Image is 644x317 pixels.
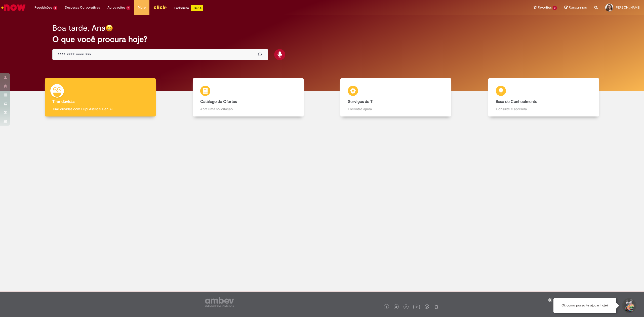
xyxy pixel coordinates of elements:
p: Tirar dúvidas com Lupi Assist e Gen Ai [52,106,148,111]
img: logo_footer_facebook.png [385,306,388,308]
img: logo_footer_twitter.png [395,306,397,308]
img: logo_footer_workplace.png [425,304,429,309]
img: logo_footer_linkedin.png [405,306,407,309]
span: More [138,5,146,10]
div: Padroniza [174,5,203,11]
p: Abra uma solicitação [200,106,296,111]
img: logo_footer_ambev_rotulo_gray.png [205,297,234,307]
span: Favoritos [538,5,552,10]
img: happy-face.png [106,24,113,32]
span: Despesas Corporativas [65,5,100,10]
b: Base de Conhecimento [496,99,537,104]
img: logo_footer_youtube.png [413,303,420,310]
a: Tirar dúvidas Tirar dúvidas com Lupi Assist e Gen Ai [26,78,174,117]
span: [PERSON_NAME] [615,5,640,10]
img: ServiceNow [1,3,26,13]
button: Iniciar Conversa de Suporte [621,298,636,313]
a: Serviços de TI Encontre ajuda [322,78,470,117]
a: Base de Conhecimento Consulte e aprenda [470,78,618,117]
b: Serviços de TI [348,99,374,104]
p: +GenAi [191,5,203,11]
span: Aprovações [107,5,125,10]
span: Requisições [34,5,52,10]
b: Tirar dúvidas [52,99,75,104]
p: Encontre ajuda [348,106,444,111]
h2: Boa tarde, Ana [52,24,106,32]
b: Catálogo de Ofertas [200,99,237,104]
img: logo_footer_naosei.png [434,304,438,309]
img: click_logo_yellow_360x200.png [153,4,167,11]
span: 9 [126,6,131,10]
p: Consulte e aprenda [496,106,592,111]
a: Catálogo de Ofertas Abra uma solicitação [174,78,322,117]
a: Rascunhos [565,5,587,10]
span: Rascunhos [569,5,587,10]
span: 3 [553,6,557,10]
div: Oi, como posso te ajudar hoje? [553,298,616,313]
span: 3 [53,6,57,10]
h2: O que você procura hoje? [52,35,592,44]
